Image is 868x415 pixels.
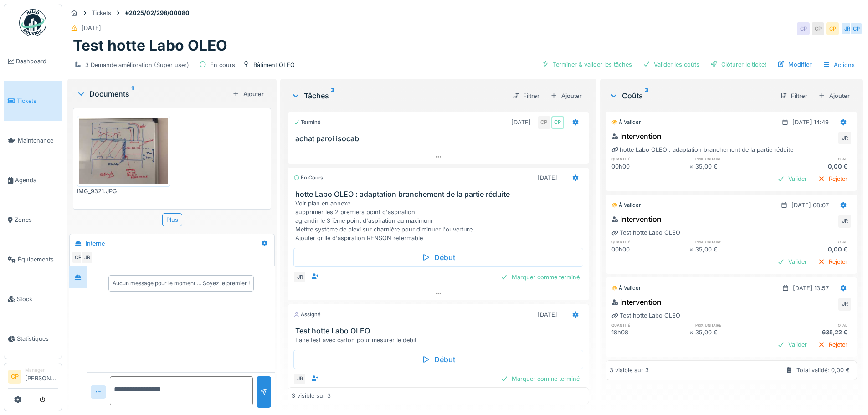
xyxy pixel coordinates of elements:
[695,156,773,162] h6: prix unitaire
[611,162,689,171] div: 00h00
[538,310,557,319] div: [DATE]
[689,245,695,254] div: ×
[331,90,334,101] sup: 3
[611,156,689,162] h6: quantité
[774,338,811,351] div: Valider
[812,22,824,35] div: CP
[25,367,58,374] div: Manager
[776,90,811,102] div: Filtrer
[791,201,829,210] div: [DATE] 08:07
[511,118,531,127] div: [DATE]
[611,118,641,126] div: À valider
[79,118,168,184] img: ykf3uwppqi3yst3pdod6t674u4l1
[850,22,863,35] div: CP
[113,279,250,287] div: Aucun message pour le moment … Soyez le premier !
[838,298,851,311] div: JR
[611,322,689,328] h6: quantité
[77,187,170,195] div: IMG_9321.JPG
[609,90,773,101] div: Coûts
[551,116,564,129] div: CP
[73,37,227,54] h1: Test hotte Labo OLEO
[826,22,839,35] div: CP
[611,239,689,245] h6: quantité
[497,373,583,385] div: Marquer comme terminé
[4,319,62,359] a: Statistiques
[122,9,193,17] strong: #2025/02/298/00080
[773,156,851,162] h6: total
[4,200,62,240] a: Zones
[293,271,306,283] div: JR
[814,173,851,185] div: Rejeter
[292,391,331,400] div: 3 visible sur 3
[92,9,111,17] div: Tickets
[611,201,641,209] div: À valider
[85,61,189,69] div: 3 Demande amélioration (Super user)
[293,118,321,126] div: Terminé
[611,131,662,142] div: Intervention
[4,240,62,279] a: Équipements
[773,162,851,171] div: 0,00 €
[81,251,93,264] div: JR
[4,279,62,319] a: Stock
[293,248,583,267] div: Début
[15,176,58,184] span: Agenda
[18,255,58,264] span: Équipements
[695,162,773,171] div: 35,00 €
[538,116,550,129] div: CP
[25,367,58,386] li: [PERSON_NAME]
[4,81,62,121] a: Tickets
[15,215,58,224] span: Zones
[793,284,829,292] div: [DATE] 13:57
[611,284,641,292] div: À valider
[17,97,58,105] span: Tickets
[131,88,134,99] sup: 1
[77,88,229,99] div: Documents
[774,58,815,71] div: Modifier
[86,239,105,248] div: Interne
[16,57,58,66] span: Dashboard
[295,134,585,143] h3: achat paroi isocab
[773,322,851,328] h6: total
[814,338,851,351] div: Rejeter
[792,118,829,127] div: [DATE] 14:49
[611,311,680,320] div: Test hotte Labo OLEO
[689,328,695,337] div: ×
[8,367,58,389] a: CP Manager[PERSON_NAME]
[774,256,811,268] div: Valider
[695,245,773,254] div: 35,00 €
[610,366,649,374] div: 3 visible sur 3
[611,297,662,307] div: Intervention
[689,162,695,171] div: ×
[695,322,773,328] h6: prix unitaire
[295,327,585,335] h3: Test hotte Labo OLEO
[497,271,583,283] div: Marquer comme terminé
[773,328,851,337] div: 635,22 €
[295,199,585,243] div: Voir plan en annexe supprimer les 2 premiers point d'aspiration agrandir le 3 ième point d'aspira...
[18,136,58,145] span: Maintenance
[611,328,689,337] div: 18h08
[538,58,636,71] div: Terminer & valider les tâches
[17,295,58,303] span: Stock
[229,88,267,100] div: Ajouter
[819,58,859,72] div: Actions
[293,311,321,318] div: Assigné
[774,173,811,185] div: Valider
[293,174,323,182] div: En cours
[639,58,703,71] div: Valider les coûts
[4,41,62,81] a: Dashboard
[695,239,773,245] h6: prix unitaire
[293,350,583,369] div: Début
[707,58,770,71] div: Clôturer le ticket
[841,22,853,35] div: JR
[815,90,853,102] div: Ajouter
[645,90,648,101] sup: 3
[611,228,680,237] div: Test hotte Labo OLEO
[838,132,851,144] div: JR
[295,336,585,344] div: Faire test avec carton pour mesurer le débit
[82,24,101,32] div: [DATE]
[4,121,62,160] a: Maintenance
[295,190,585,199] h3: hotte Labo OLEO : adaptation branchement de la partie réduite
[796,366,850,374] div: Total validé: 0,00 €
[773,239,851,245] h6: total
[773,245,851,254] div: 0,00 €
